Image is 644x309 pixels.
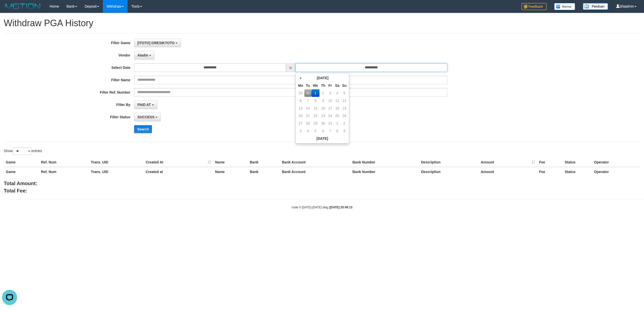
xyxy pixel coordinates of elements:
[592,158,640,167] th: Operator
[4,188,27,193] b: Total Fee:
[292,206,352,209] small: code © [DATE]-[DATE] dwg |
[311,104,320,112] td: 15
[13,147,31,155] select: Showentries
[341,127,348,135] td: 9
[419,167,479,176] th: Description
[144,158,213,167] th: Created At
[327,104,334,112] td: 17
[327,127,334,135] td: 7
[213,167,248,176] th: Name
[137,53,148,57] span: Aladin
[248,158,280,167] th: Bank
[311,112,320,120] td: 22
[4,147,42,155] label: Show entries
[297,82,304,89] th: Mo
[341,89,348,97] td: 5
[134,100,157,109] button: PAID AT
[537,167,563,176] th: Fee
[137,103,151,107] span: PAID AT
[297,112,304,120] td: 20
[521,3,547,10] img: Feedback.jpg
[334,127,341,135] td: 8
[334,89,341,97] td: 4
[297,104,304,112] td: 13
[327,82,334,89] th: Fr
[89,158,144,167] th: Trans. UID
[297,89,304,97] td: 29
[134,51,154,60] button: Aladin
[341,104,348,112] td: 19
[341,82,348,89] th: Su
[137,115,154,119] span: SUCCESS
[334,82,341,89] th: Sa
[248,167,280,176] th: Bank
[304,127,311,135] td: 4
[554,3,575,10] img: Button%20Memo.svg
[4,3,42,10] img: MOTION_logo.png
[39,167,89,176] th: Ref. Num
[334,120,341,127] td: 1
[334,97,341,104] td: 11
[304,74,341,82] th: [DATE]
[419,158,479,167] th: Description
[304,104,311,112] td: 14
[592,167,640,176] th: Operator
[280,158,350,167] th: Bank Account
[334,104,341,112] td: 18
[297,97,304,104] td: 6
[319,104,327,112] td: 16
[286,63,296,72] span: to
[297,120,304,127] td: 27
[304,112,311,120] td: 21
[280,167,350,176] th: Bank Account
[134,39,181,47] button: [ITOTO] GRESIKTOTO
[327,97,334,104] td: 10
[563,167,592,176] th: Status
[304,120,311,127] td: 28
[319,120,327,127] td: 30
[304,97,311,104] td: 7
[297,127,304,135] td: 3
[341,120,348,127] td: 2
[304,89,311,97] td: 30
[341,112,348,120] td: 26
[319,82,327,89] th: Th
[311,127,320,135] td: 5
[134,113,161,121] button: SUCCESS
[4,18,640,28] h1: Withdraw PGA History
[4,158,39,167] th: Game
[330,206,352,209] strong: [DATE] 20:49:13
[537,158,563,167] th: Fee
[134,125,152,133] button: Search
[311,97,320,104] td: 8
[479,167,537,176] th: Amount
[4,167,39,176] th: Game
[327,89,334,97] td: 3
[311,82,320,89] th: We
[563,158,592,167] th: Status
[341,97,348,104] td: 12
[2,2,17,17] button: Open LiveChat chat widget
[4,181,37,186] b: Total Amount:
[213,158,248,167] th: Name
[479,158,537,167] th: Amount
[334,112,341,120] td: 25
[319,97,327,104] td: 9
[350,158,419,167] th: Bank Number
[319,112,327,120] td: 23
[297,135,348,142] th: [DATE]
[297,74,304,82] th: «
[327,112,334,120] td: 24
[319,127,327,135] td: 6
[311,120,320,127] td: 29
[89,167,144,176] th: Trans. UID
[311,89,320,97] td: 1
[319,89,327,97] td: 2
[304,82,311,89] th: Tu
[350,167,419,176] th: Bank Number
[327,120,334,127] td: 31
[583,3,608,10] img: panduan.png
[39,158,89,167] th: Ref. Num
[144,167,213,176] th: Created at
[137,41,175,45] span: [ITOTO] GRESIKTOTO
